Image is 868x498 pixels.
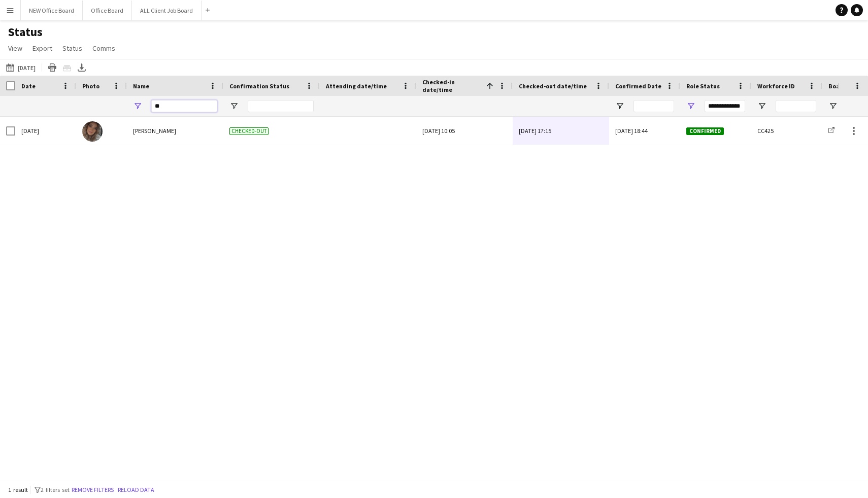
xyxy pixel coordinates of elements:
div: [DATE] 10:05 [422,117,507,145]
input: Workforce ID Filter Input [776,100,816,112]
span: Photo [82,82,99,90]
span: Confirmation Status [229,82,289,90]
span: Checked-out date/time [519,82,587,90]
button: [DATE] [4,61,38,74]
span: [PERSON_NAME] [133,127,176,135]
span: Confirmed [686,127,724,135]
span: Attending date/time [326,82,387,90]
span: Checked-out [229,127,269,135]
span: Export [32,44,52,53]
button: ALL Client Job Board [132,1,202,20]
span: View [8,44,22,53]
span: Workforce ID [757,82,795,90]
span: 2 filters set [41,486,70,493]
input: Confirmation Status Filter Input [248,100,314,112]
span: Role Status [686,82,720,90]
span: Comms [92,44,115,53]
span: Board [828,82,846,90]
span: Confirmed Date [615,82,661,90]
span: Checked-in date/time [422,78,482,93]
button: Open Filter Menu [686,102,695,111]
div: [DATE] 17:15 [519,117,603,145]
button: Office Board [83,1,132,20]
button: Remove filters [70,484,116,495]
a: Status [58,42,86,55]
a: Comms [88,42,119,55]
span: Name [133,82,149,90]
input: Name Filter Input [151,100,217,112]
button: Open Filter Menu [757,102,766,111]
app-action-btn: Export XLSX [76,61,88,74]
a: View [4,42,26,55]
app-action-btn: Print [46,61,58,74]
button: Open Filter Menu [229,102,239,111]
span: Status [62,44,82,53]
div: CC425 [751,117,822,145]
img: Lydia Fay Deegan [82,121,103,142]
a: Export [28,42,56,55]
span: Date [21,82,36,90]
button: Open Filter Menu [828,102,838,111]
input: Confirmed Date Filter Input [633,100,674,112]
button: Open Filter Menu [133,102,142,111]
button: Open Filter Menu [615,102,624,111]
div: [DATE] 18:44 [609,117,680,145]
button: NEW Office Board [21,1,83,20]
div: [DATE] [15,117,76,145]
button: Reload data [116,484,156,495]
